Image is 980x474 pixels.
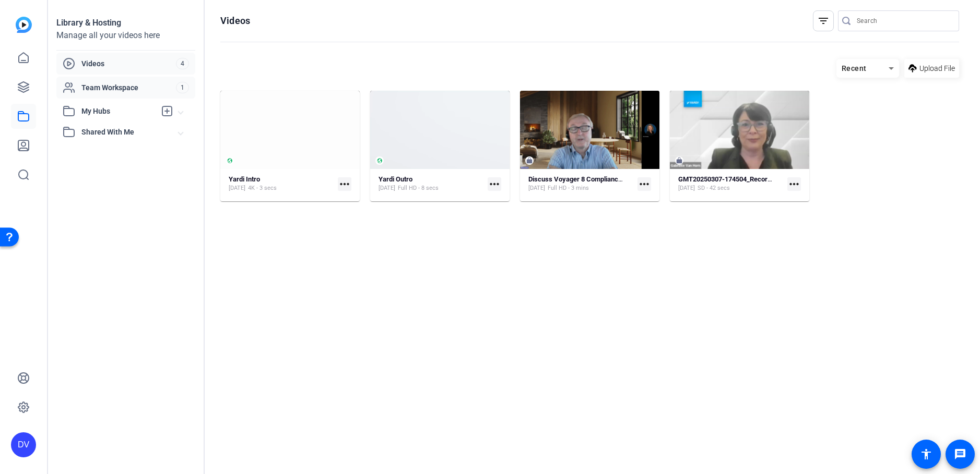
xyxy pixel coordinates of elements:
[81,58,176,69] span: Videos
[56,17,195,29] div: Library & Hosting
[229,175,334,192] a: Yardi Intro[DATE]4K - 3 secs
[548,184,589,192] span: Full HD - 3 mins
[817,15,830,27] mat-icon: filter_list
[81,127,179,138] span: Shared With Me
[16,17,32,33] img: blue-gradient.svg
[56,29,195,42] div: Manage all your videos here
[842,64,867,72] span: Recent
[338,177,351,191] mat-icon: more_horiz
[56,101,195,121] mat-expansion-panel-header: My Hubs
[379,175,483,192] a: Yardi Outro[DATE]Full HD - 8 secs
[81,106,156,117] span: My Hubs
[698,184,730,192] span: SD - 42 secs
[56,121,195,142] mat-expansion-panel-header: Shared With Me
[857,15,951,27] input: Search
[176,58,189,69] span: 4
[920,448,932,460] mat-icon: accessibility
[528,184,545,192] span: [DATE]
[379,175,412,183] strong: Yardi Outro
[528,175,830,183] strong: Discuss Voyager 8 Compliance Manager images for web page-20250305_132807-Meeting Recording
[904,59,959,78] button: Upload File
[220,15,250,27] h1: Videos
[176,82,189,93] span: 1
[81,82,176,93] span: Team Workspace
[248,184,277,192] span: 4K - 3 secs
[398,184,439,192] span: Full HD - 8 secs
[229,184,245,192] span: [DATE]
[678,175,783,192] a: GMT20250307-174504_Recording_640x360[DATE]SD - 42 secs
[379,184,395,192] span: [DATE]
[488,177,501,191] mat-icon: more_horiz
[528,175,633,192] a: Discuss Voyager 8 Compliance Manager images for web page-20250305_132807-Meeting Recording[DATE]F...
[919,63,955,74] span: Upload File
[637,177,651,191] mat-icon: more_horiz
[678,175,809,183] strong: GMT20250307-174504_Recording_640x360
[229,175,260,183] strong: Yardi Intro
[678,184,695,192] span: [DATE]
[11,432,36,457] div: DV
[787,177,801,191] mat-icon: more_horiz
[954,448,966,460] mat-icon: message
